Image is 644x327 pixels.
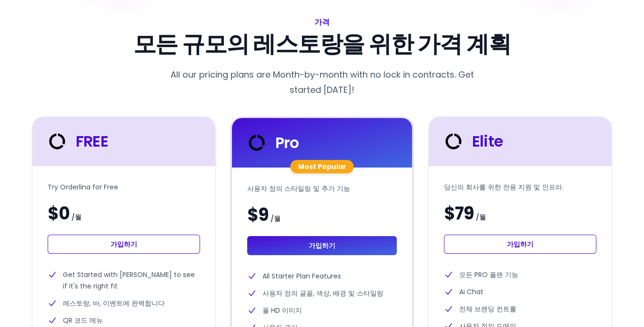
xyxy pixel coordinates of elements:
[271,213,281,224] span: / 월
[48,235,200,254] a: 가입하기
[71,211,81,223] span: / 월
[444,181,596,193] p: 당신의 회사를 위한 전용 지원 및 인프라.
[444,303,596,315] li: 전체 브랜딩 컨트롤
[48,315,200,326] li: QR 코드 메뉴
[247,236,397,255] a: 가입하기
[442,130,503,153] div: Elite
[247,305,397,316] li: 풀 HD 이미지
[46,130,108,153] div: FREE
[444,286,596,297] li: Ai Chat
[245,131,299,154] div: Pro
[247,183,397,194] p: 사용자 정의 스타일링 및 추가 기능
[444,235,596,254] a: 가입하기
[444,269,596,280] li: 모든 PRO 플랜 기능
[291,160,354,173] div: Most Popular
[109,16,535,29] h1: 가격
[247,270,397,282] li: All Starter Plan Features
[162,67,482,98] p: All our pricing plans are Month-by-month with no lock in contracts. Get started [DATE]!
[48,181,200,193] p: Try Orderlina for Free
[48,204,70,223] span: $0
[476,211,486,223] span: / 월
[109,33,535,56] p: 모든 규모의 레스토랑을 위한 가격 계획
[48,297,200,309] li: 레스토랑, 바, 이벤트에 완벽합니다
[247,206,269,225] span: $9
[247,287,397,299] li: 사용자 정의 글꼴, 색상, 배경 및 스타일링
[444,204,474,223] span: $79
[48,269,200,292] li: Get Started with [PERSON_NAME] to see if it's the right fit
